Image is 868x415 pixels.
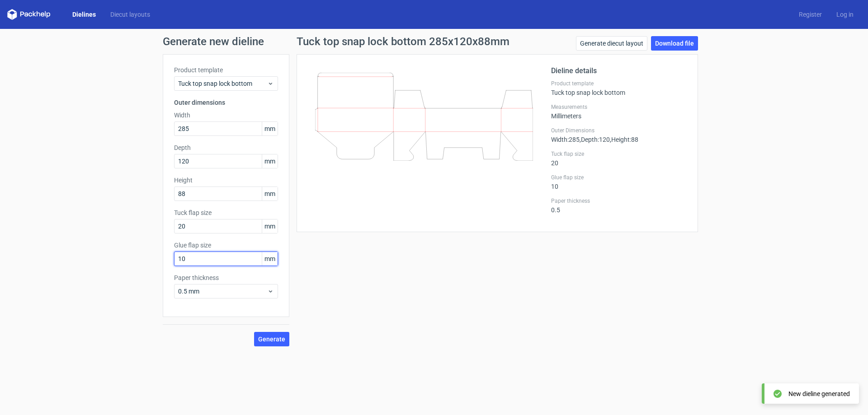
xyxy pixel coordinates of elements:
span: Tuck top snap lock bottom [178,79,267,88]
label: Width [174,111,278,120]
a: Generate diecut layout [576,36,647,51]
label: Measurements [551,103,687,111]
label: Height [174,176,278,185]
div: 0.5 [551,197,687,214]
a: Download file [651,36,698,51]
label: Glue flap size [174,241,278,250]
div: 10 [551,174,687,190]
label: Tuck flap size [551,150,687,158]
h2: Dieline details [551,65,687,76]
label: Outer Dimensions [551,127,687,134]
h1: Generate new dieline [163,36,705,47]
a: Diecut layouts [103,10,157,19]
label: Product template [174,65,278,75]
span: Width : 285 [551,136,580,143]
span: , Height : 88 [610,136,638,143]
label: Depth [174,143,278,152]
div: New dieline generated [788,389,850,398]
span: mm [262,187,278,201]
div: 20 [551,150,687,167]
h3: Outer dimensions [174,98,278,107]
span: mm [262,122,278,135]
a: Register [792,10,829,19]
div: Tuck top snap lock bottom [551,80,687,96]
label: Paper thickness [551,197,687,205]
label: Paper thickness [174,273,278,282]
label: Product template [551,80,687,87]
a: Dielines [65,10,103,19]
h1: Tuck top snap lock bottom 285x120x88mm [297,36,509,47]
label: Glue flap size [551,174,687,181]
span: , Depth : 120 [580,136,610,143]
span: Generate [258,336,285,342]
div: Millimeters [551,103,687,120]
span: mm [262,252,278,266]
button: Generate [254,332,289,346]
span: 0.5 mm [178,287,267,296]
span: mm [262,219,278,233]
label: Tuck flap size [174,208,278,217]
a: Log in [829,10,861,19]
span: mm [262,154,278,168]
